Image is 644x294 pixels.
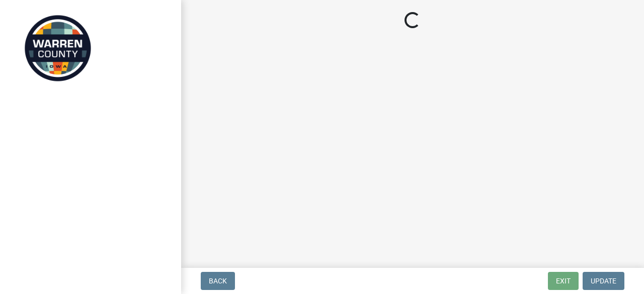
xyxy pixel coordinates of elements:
[201,272,235,290] button: Back
[20,11,96,86] img: Warren County, Iowa
[591,277,616,285] span: Update
[548,272,579,290] button: Exit
[583,272,624,290] button: Update
[209,277,227,285] span: Back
